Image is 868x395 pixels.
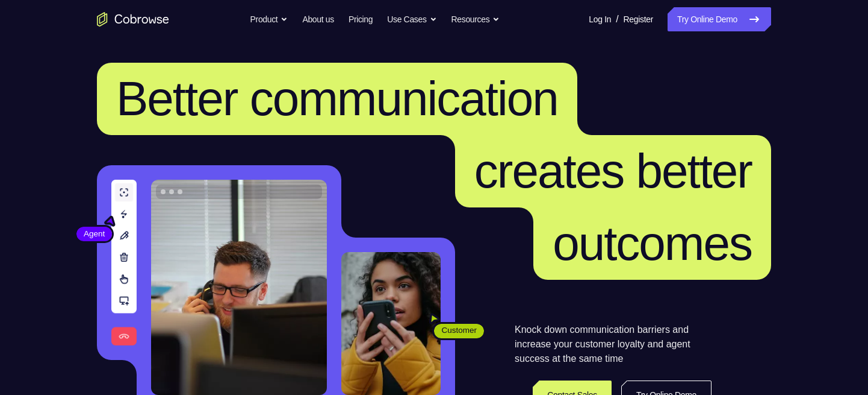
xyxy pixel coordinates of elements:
button: Product [250,7,288,31]
a: Log In [589,7,611,31]
a: Pricing [349,7,373,31]
span: outcomes [553,216,752,270]
a: Go to the home page [97,12,169,27]
a: About us [302,7,333,31]
span: / [616,12,618,27]
button: Use Cases [387,7,436,31]
img: A customer support agent talking on the phone [151,180,327,395]
a: Try Online Demo [668,7,771,31]
span: creates better [474,144,752,198]
p: Knock down communication barriers and increase your customer loyalty and agent success at the sam... [515,323,711,366]
a: Register [624,7,653,31]
button: Resources [451,7,500,31]
img: A customer holding their phone [341,252,441,395]
span: Better communication [116,72,558,125]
